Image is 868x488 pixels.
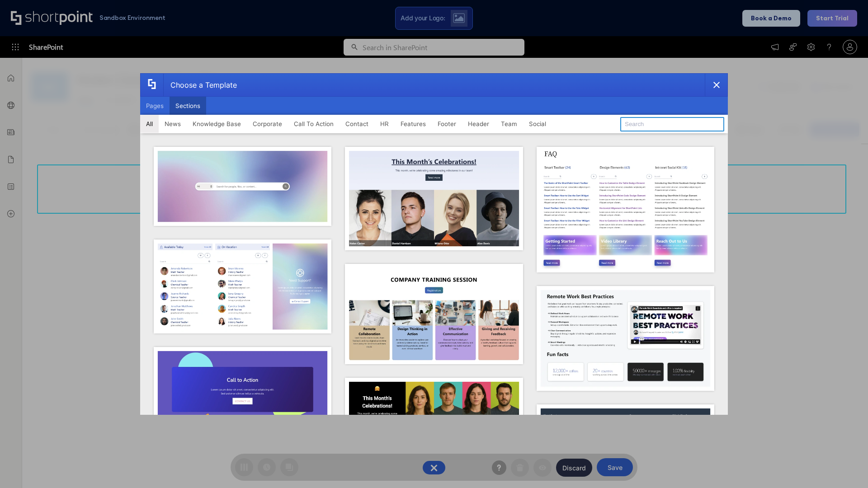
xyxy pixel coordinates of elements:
[340,115,374,133] button: Contact
[823,445,868,488] iframe: Chat Widget
[163,74,237,96] div: Choose a Template
[159,115,187,133] button: News
[432,115,462,133] button: Footer
[288,115,340,133] button: Call To Action
[140,73,728,415] div: template selector
[247,115,288,133] button: Corporate
[170,97,206,115] button: Sections
[523,115,552,133] button: Social
[495,115,523,133] button: Team
[395,115,432,133] button: Features
[620,117,724,131] input: Search
[140,97,170,115] button: Pages
[374,115,395,133] button: HR
[187,115,247,133] button: Knowledge Base
[140,115,159,133] button: All
[462,115,495,133] button: Header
